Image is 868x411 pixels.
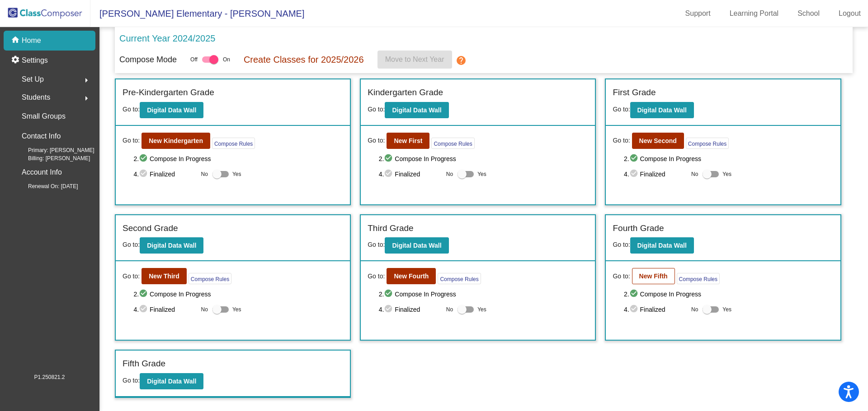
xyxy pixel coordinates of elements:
span: Students [22,91,50,104]
p: Home [22,35,41,46]
span: Go to: [613,106,630,113]
mat-icon: check_circle [139,304,150,315]
span: 2. Compose In Progress [133,153,343,164]
span: 2. Compose In Progress [379,289,589,300]
mat-icon: check_circle [629,153,640,164]
span: 2. Compose In Progress [379,153,589,164]
span: Off [190,55,198,64]
label: Pre-Kindergarten Grade [123,86,214,99]
span: Go to: [613,241,630,248]
mat-icon: help [456,55,467,66]
button: Compose Rules [212,138,255,149]
button: New Kindergarten [142,133,210,149]
button: Digital Data Wall [140,237,203,254]
button: Compose Rules [431,138,474,149]
span: 4. Finalized [133,304,196,315]
p: Create Classes for 2025/2026 [244,53,364,66]
span: Move to Next Year [385,55,444,63]
span: Go to: [368,241,385,248]
p: Small Groups [22,110,66,123]
button: New Fourth [387,268,436,284]
span: Renewal On: [DATE] [14,182,78,190]
span: Go to: [123,106,140,113]
b: Digital Data Wall [147,378,196,385]
span: Go to: [123,377,140,384]
label: Third Grade [368,222,413,235]
span: Yes [232,169,241,180]
mat-icon: check_circle [629,169,640,180]
a: Logout [831,6,868,21]
button: Digital Data Wall [630,237,694,254]
b: New Fifth [639,272,668,280]
mat-icon: arrow_right [81,75,92,86]
b: Digital Data Wall [392,242,441,249]
span: Go to: [123,272,140,281]
button: Compose Rules [189,273,231,284]
span: Primary: [PERSON_NAME] [14,146,94,154]
button: New Second [632,133,684,149]
mat-icon: check_circle [139,289,150,300]
button: New First [387,133,429,149]
p: Account Info [22,166,62,179]
mat-icon: check_circle [384,289,395,300]
span: Go to: [613,272,630,281]
button: Digital Data Wall [140,102,203,118]
span: Go to: [368,136,385,145]
label: Fourth Grade [613,222,664,235]
b: New Third [149,272,179,280]
label: First Grade [613,86,656,99]
span: 2. Compose In Progress [133,289,343,300]
b: Digital Data Wall [637,106,687,114]
b: Digital Data Wall [637,242,687,249]
button: Compose Rules [438,273,481,284]
button: Digital Data Wall [385,237,448,254]
span: 4. Finalized [133,169,196,180]
button: New Fifth [632,268,675,284]
span: Yes [477,304,486,315]
mat-icon: arrow_right [81,93,92,104]
mat-icon: check_circle [384,169,395,180]
button: Digital Data Wall [140,373,203,389]
mat-icon: check_circle [629,304,640,315]
span: Yes [477,169,486,180]
span: Yes [722,169,731,180]
p: Current Year 2024/2025 [119,32,215,45]
span: Set Up [22,73,44,86]
span: 4. Finalized [379,304,442,315]
button: Compose Rules [686,138,729,149]
span: Billing: [PERSON_NAME] [14,154,90,162]
span: 2. Compose In Progress [624,289,834,300]
mat-icon: check_circle [139,169,150,180]
span: 2. Compose In Progress [624,153,834,164]
button: Digital Data Wall [385,102,448,118]
span: On [223,55,230,64]
span: No [691,305,698,314]
span: Go to: [368,272,385,281]
button: Move to Next Year [377,51,452,69]
button: Compose Rules [677,273,720,284]
mat-icon: check_circle [629,289,640,300]
span: Yes [722,304,731,315]
mat-icon: check_circle [384,304,395,315]
span: Go to: [123,136,140,145]
mat-icon: check_circle [139,153,150,164]
b: Digital Data Wall [392,106,441,114]
span: 4. Finalized [624,169,687,180]
a: Learning Portal [722,6,786,21]
span: 4. Finalized [379,169,442,180]
b: Digital Data Wall [147,106,196,114]
button: Digital Data Wall [630,102,694,118]
span: No [201,305,208,314]
span: Go to: [613,136,630,145]
span: Go to: [368,106,385,113]
mat-icon: settings [11,55,22,66]
p: Contact Info [22,130,61,143]
span: 4. Finalized [624,304,687,315]
a: School [790,6,827,21]
b: New Fourth [394,272,429,280]
span: No [446,170,453,178]
span: Yes [232,304,241,315]
b: New Second [639,137,677,144]
label: Fifth Grade [123,357,165,370]
mat-icon: check_circle [384,153,395,164]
